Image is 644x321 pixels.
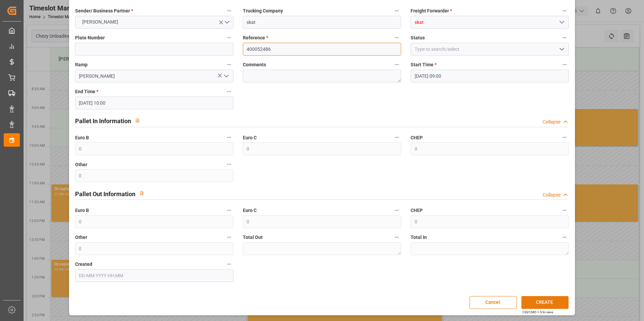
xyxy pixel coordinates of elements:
button: Trucking Company [392,6,401,15]
button: CHEP [560,206,569,215]
button: Start Time * [560,60,569,69]
span: Status [411,34,425,41]
span: Euro C [243,207,257,214]
button: Total Out [392,233,401,242]
span: Comments [243,61,266,68]
span: Ramp [75,61,88,68]
span: Other [75,234,87,241]
button: Euro B [225,133,233,142]
span: Plate Number [75,34,105,41]
span: CHEP [411,134,423,141]
span: Created [75,261,92,268]
button: open menu [75,16,233,29]
button: Created [225,260,233,269]
span: Start Time [411,61,437,68]
button: open menu [556,17,567,28]
span: End Time [75,88,98,95]
button: Ramp [225,60,233,69]
button: Euro C [392,206,401,215]
span: Other [75,161,87,168]
span: Total In [411,234,427,241]
input: Type to search/select [411,43,569,56]
input: DD-MM-YYYY HH:MM [75,97,233,109]
button: Sender/ Business Partner * [225,6,233,15]
div: Ctrl/CMD + S to save [522,310,553,315]
span: Euro C [243,134,257,141]
button: Other [225,233,233,242]
button: Reference * [392,33,401,42]
button: CHEP [560,133,569,142]
button: Other [225,160,233,169]
button: Comments [392,60,401,69]
input: DD-MM-YYYY HH:MM [411,70,569,82]
span: CHEP [411,207,423,214]
button: Freight Forwarder * [560,6,569,15]
input: DD-MM-YYYY HH:MM [75,269,233,282]
span: Euro B [75,134,89,141]
button: View description [135,187,148,200]
button: CREATE [521,296,569,309]
span: Euro B [75,207,89,214]
span: [PERSON_NAME] [79,19,122,26]
h2: Pallet In Information [75,116,131,126]
span: Reference [243,34,268,41]
button: Cancel [470,296,517,309]
button: open menu [221,71,231,81]
button: View description [131,114,144,127]
button: Status [560,33,569,42]
button: End Time * [225,87,233,96]
span: Trucking Company [243,7,283,14]
button: Euro B [225,206,233,215]
button: open menu [556,44,567,55]
div: Collapse [543,191,560,199]
span: Sender/ Business Partner [75,7,133,14]
h2: Pallet Out Information [75,189,135,199]
button: Total In [560,233,569,242]
span: Total Out [243,234,263,241]
input: Type to search/select [75,70,233,82]
button: Plate Number [225,33,233,42]
button: Euro C [392,133,401,142]
span: Freight Forwarder [411,7,452,14]
div: Collapse [543,118,560,126]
